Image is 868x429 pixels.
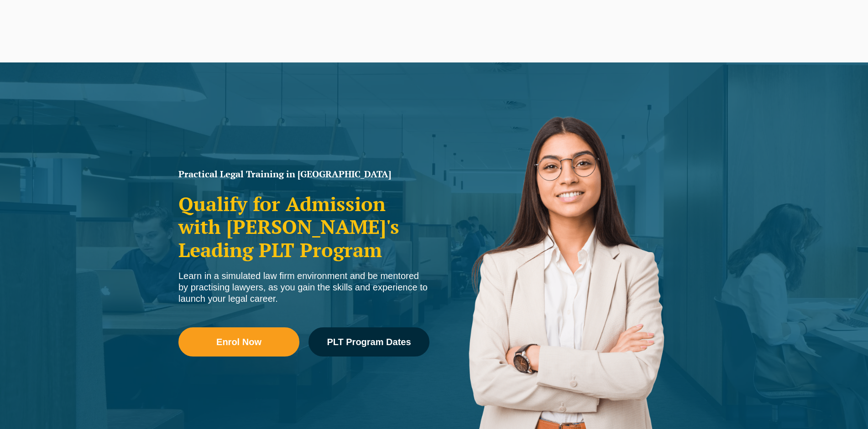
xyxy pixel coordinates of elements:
[178,192,429,261] h2: Qualify for Admission with [PERSON_NAME]'s Leading PLT Program
[178,270,429,305] div: Learn in a simulated law firm environment and be mentored by practising lawyers, as you gain the ...
[309,327,429,357] a: PLT Program Dates
[178,327,299,357] a: Enrol Now
[327,337,411,346] span: PLT Program Dates
[178,170,429,179] h1: Practical Legal Training in [GEOGRAPHIC_DATA]
[216,337,261,346] span: Enrol Now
